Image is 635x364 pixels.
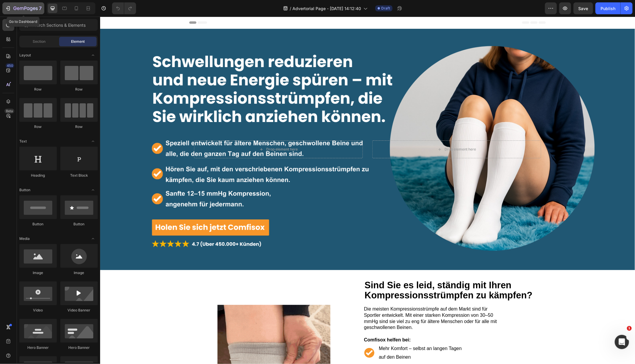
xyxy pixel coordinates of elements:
[100,17,635,364] iframe: Design area
[264,273,432,284] strong: Kompressionsstrümpfen zu kämpfen?
[39,5,42,12] p: 7
[19,187,30,193] span: Button
[601,5,615,12] div: Publish
[60,221,98,227] div: Button
[60,345,98,350] div: Hero Banner
[88,50,98,60] span: Toggle open
[88,185,98,195] span: Toggle open
[6,63,14,68] div: 450
[595,2,620,14] button: Publish
[19,19,98,31] input: Search Sections & Elements
[60,124,98,129] div: Row
[290,5,291,12] span: /
[264,331,275,342] img: gempages_584242700753044234-c2451206-7e3c-44b6-b68c-757bb0158e41.png
[19,221,57,227] div: Button
[60,308,98,313] div: Video Banner
[60,173,98,178] div: Text Block
[579,6,588,11] span: Save
[4,109,14,113] div: Beta
[627,326,632,331] span: 1
[112,2,136,14] div: Undo/Redo
[19,87,57,92] div: Row
[166,130,198,135] div: Drop element here
[264,263,411,274] strong: Sind Sie es leid, ständig mit Ihren
[279,329,362,334] span: Mehr Komfort – selbst an langen Tagen
[573,2,593,14] button: Save
[71,39,85,44] span: Element
[264,321,311,326] strong: Comfisox helfen bei:
[2,2,44,14] button: 7
[264,290,397,313] span: Die meisten Kompressionsstrümpfe auf dem Markt sind für Sportler entwickelt. Mit einer starken Ko...
[19,173,57,178] div: Heading
[33,39,46,44] span: Section
[19,345,57,350] div: Hero Banner
[279,338,311,343] span: auf den Beinen
[381,6,390,11] span: Draft
[19,139,27,144] span: Text
[19,124,57,129] div: Row
[19,53,31,58] span: Layout
[615,335,629,349] iframe: Intercom live chat
[88,234,98,243] span: Toggle open
[60,270,98,276] div: Image
[19,270,57,276] div: Image
[292,5,361,12] span: Advertorial Page - [DATE] 14:12:40
[60,87,98,92] div: Row
[88,137,98,146] span: Toggle open
[344,130,376,135] div: Drop element here
[19,308,57,313] div: Video
[19,236,30,241] span: Media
